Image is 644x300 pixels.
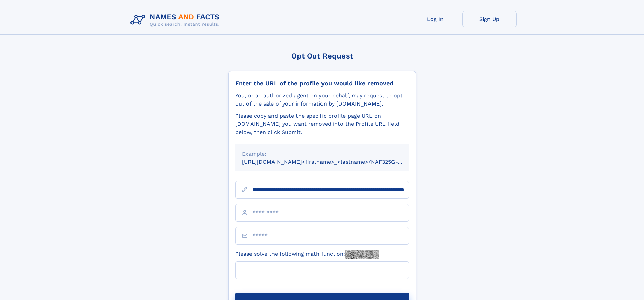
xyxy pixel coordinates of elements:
[235,79,409,87] div: Enter the URL of the profile you would like removed
[128,11,225,29] img: Logo Names and Facts
[235,92,409,108] div: You, or an authorized agent on your behalf, may request to opt-out of the sale of your informatio...
[242,159,422,165] small: [URL][DOMAIN_NAME]<firstname>_<lastname>/NAF325G-xxxxxxxx
[235,112,409,136] div: Please copy and paste the specific profile page URL on [DOMAIN_NAME] you want removed into the Pr...
[235,250,379,259] label: Please solve the following math function:
[462,11,517,27] a: Sign Up
[408,11,462,27] a: Log In
[228,52,416,60] div: Opt Out Request
[242,150,402,158] div: Example:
